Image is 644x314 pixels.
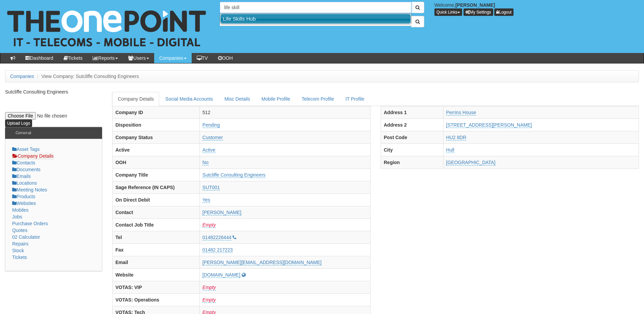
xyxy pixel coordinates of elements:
[12,255,27,260] a: Tickets
[429,2,644,16] div: Welcome,
[88,53,123,63] a: Reports
[12,160,35,165] a: Contacts
[20,53,58,63] a: Dashboard
[12,214,22,219] a: Jobs
[113,268,199,281] th: Website
[113,181,199,193] th: Sage Reference (IN CAPS)
[455,2,495,8] b: [PERSON_NAME]
[202,185,220,190] a: SUT001
[446,160,496,165] a: [GEOGRAPHIC_DATA]
[202,160,209,165] a: No
[446,135,467,140] a: HU2 8DR
[220,2,411,13] input: Search Companies
[12,167,41,172] a: Documents
[12,241,28,246] a: Repairs
[113,206,199,218] th: Contact
[202,147,215,153] a: Active
[12,248,24,253] a: Stock
[58,53,88,63] a: Tickets
[434,8,462,16] button: Quick Links
[113,231,199,243] th: Tel
[199,106,370,119] td: 512
[381,119,443,131] th: Address 2
[113,156,199,168] th: OOH
[202,122,220,128] a: Pending
[494,8,514,16] a: Logout
[202,210,241,215] a: [PERSON_NAME]
[381,156,443,168] th: Region
[12,228,27,233] a: Quotes
[113,119,199,131] th: Disposition
[12,221,48,226] a: Purchase Orders
[446,110,476,115] a: Perrins House
[296,92,339,106] a: Telecom Profile
[202,297,216,303] a: Empty
[213,53,238,63] a: OOH
[202,260,321,265] a: [PERSON_NAME][EMAIL_ADDRESS][DOMAIN_NAME]
[12,180,37,186] a: Locations
[12,207,28,213] a: Mobiles
[446,147,454,153] a: Hull
[202,235,232,240] a: 01482226444
[192,53,213,63] a: TV
[12,201,36,206] a: Websites
[256,92,295,106] a: Mobile Profile
[113,218,199,231] th: Contact Job Title
[202,135,223,140] a: Customer
[113,256,199,268] th: Email
[113,293,199,306] th: VOTAS: Operations
[113,281,199,293] th: VOTAS: VIP
[220,14,411,24] a: Life Skills Hub
[340,92,370,106] a: IT Profile
[113,106,199,119] th: Company ID
[5,88,102,95] p: Sutcliffe Consulting Engineers
[112,92,159,106] a: Company Details
[113,131,199,143] th: Company Status
[5,120,32,127] input: Upload Logo
[202,172,266,178] a: Sutcliffe Consulting Engineers
[10,74,34,79] a: Companies
[35,73,139,80] li: View Company: Sutcliffe Consulting Engineers
[113,168,199,181] th: Company Title
[219,92,255,106] a: Misc Details
[202,272,240,278] a: [DOMAIN_NAME]
[12,234,40,240] a: 02 Calculator
[463,8,493,16] a: My Settings
[12,187,47,192] a: Meeting Notes
[154,53,192,63] a: Companies
[123,53,154,63] a: Users
[12,153,54,159] a: Company Details
[113,143,199,156] th: Active
[381,106,443,119] th: Address 1
[160,92,218,106] a: Social Media Accounts
[381,143,443,156] th: City
[202,197,210,203] a: Yes
[12,174,31,179] a: Emails
[12,127,34,139] h3: General
[202,222,216,228] a: Empty
[12,147,40,152] a: Asset Tags
[446,122,532,128] a: [STREET_ADDRESS][PERSON_NAME]
[381,131,443,143] th: Post Code
[113,193,199,206] th: On Direct Debit
[202,247,233,253] a: 01482 217223
[202,285,216,290] a: Empty
[12,194,35,199] a: Products
[113,243,199,256] th: Fax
